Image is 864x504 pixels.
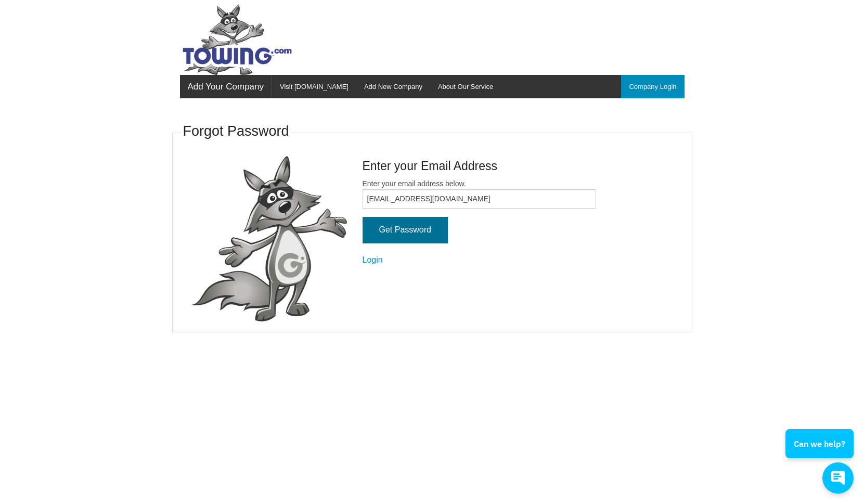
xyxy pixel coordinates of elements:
[621,75,684,98] a: Company Login
[272,75,356,98] a: Visit [DOMAIN_NAME]
[363,178,596,209] label: Enter your email address below.
[180,4,294,75] img: Towing.com Logo
[180,75,272,98] a: Add Your Company
[363,255,383,264] a: Login
[191,156,347,322] img: fox-Presenting.png
[363,158,596,174] h4: Enter your Email Address
[363,217,448,243] input: Get Password
[430,75,501,98] a: About Our Service
[356,75,430,98] a: Add New Company
[773,400,864,504] iframe: Conversations
[183,122,289,141] h3: Forgot Password
[363,189,596,209] input: Enter your email address below.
